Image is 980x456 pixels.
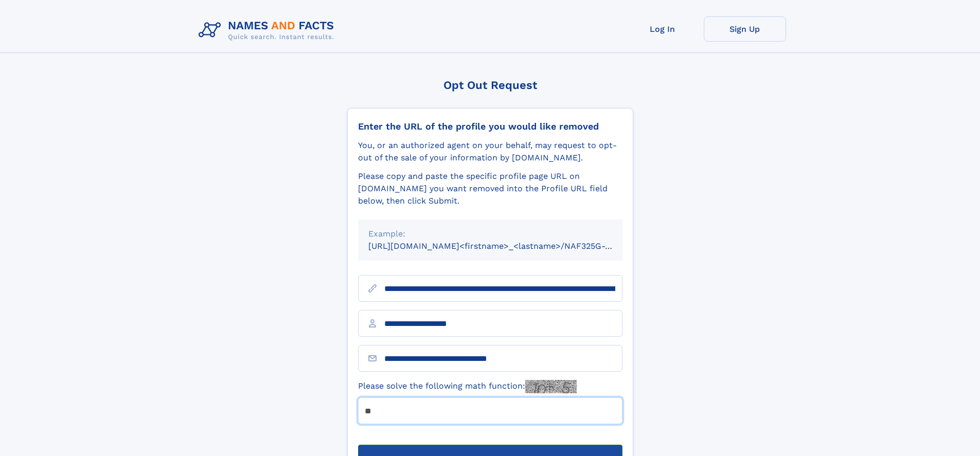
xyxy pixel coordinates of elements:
[368,228,612,240] div: Example:
[358,139,622,164] div: You, or an authorized agent on your behalf, may request to opt-out of the sale of your informatio...
[704,16,786,42] a: Sign Up
[358,170,622,207] div: Please copy and paste the specific profile page URL on [DOMAIN_NAME] you want removed into the Pr...
[347,79,633,92] div: Opt Out Request
[368,241,642,251] small: [URL][DOMAIN_NAME]<firstname>_<lastname>/NAF325G-xxxxxxxx
[621,16,704,42] a: Log In
[358,380,577,393] label: Please solve the following math function:
[358,121,622,132] div: Enter the URL of the profile you would like removed
[194,16,343,44] img: Logo Names and Facts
